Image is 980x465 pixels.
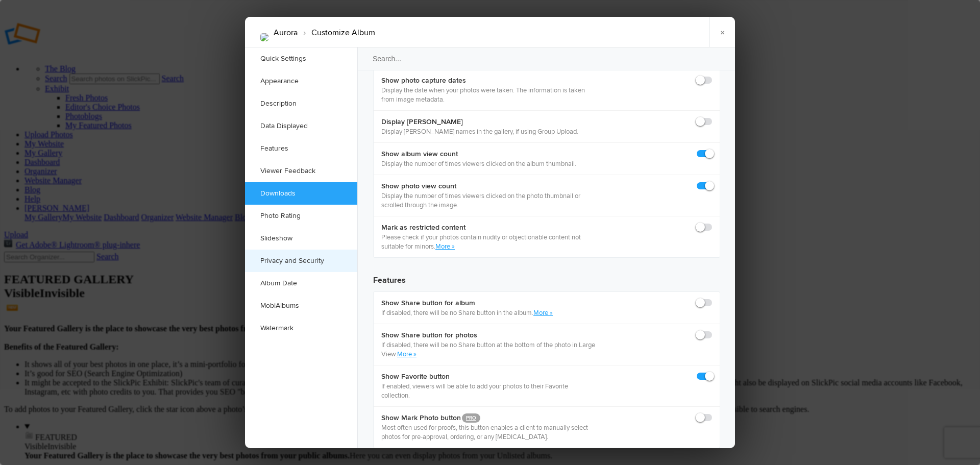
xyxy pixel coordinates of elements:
a: × [709,17,735,47]
p: Most often used for proofs, this button enables a client to manually select photos for pre-approv... [381,423,596,442]
b: Mark as restricted content [381,223,596,233]
b: Show Share button for album [381,298,553,308]
p: Please check if your photos contain nudity or objectionable content not suitable for minors. [381,233,596,251]
a: Photo Rating [245,205,357,227]
a: Downloads [245,182,357,205]
li: Aurora [274,24,298,41]
li: Customize Album [298,24,375,41]
a: Data Displayed [245,115,357,137]
a: Description [245,92,357,115]
img: PXL_20250702_181511102.MP.jpg [260,33,268,41]
p: Display the date when your photos were taken. The information is taken from image metadata. [381,86,596,104]
p: Display the number of times viewers clicked on the photo thumbnail or scrolled through the image. [381,191,596,210]
b: Show Favorite button [381,372,596,382]
a: Features [245,137,357,160]
a: Slideshow [245,227,357,250]
a: Album Date [245,272,357,295]
a: Privacy and Security [245,250,357,272]
b: Show photo view count [381,181,596,191]
b: Show photo capture dates [381,76,596,86]
a: Viewer Feedback [245,160,357,182]
p: If enabled, viewers will be able to add your photos to their Favorite collection. [381,382,596,400]
a: Quick Settings [245,47,357,70]
a: MobiAlbums [245,295,357,317]
b: Show Share button for photos [381,330,596,340]
p: Display the number of times viewers clicked on the album thumbnail. [381,159,576,168]
input: Search... [357,47,737,70]
a: More » [533,309,553,317]
p: If disabled, there will be no Share button in the album. [381,308,553,317]
a: More » [397,350,416,358]
b: Show album view count [381,149,576,159]
h3: Features [373,266,720,286]
p: Display [PERSON_NAME] names in the gallery, if using Group Upload. [381,127,578,136]
a: Appearance [245,70,357,92]
a: Watermark [245,317,357,339]
b: Show Mark Photo button [381,413,596,423]
p: If disabled, there will be no Share button at the bottom of the photo in Large View. [381,340,596,359]
b: Display [PERSON_NAME] [381,117,578,127]
a: More » [435,242,455,251]
a: PRO [462,413,480,423]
